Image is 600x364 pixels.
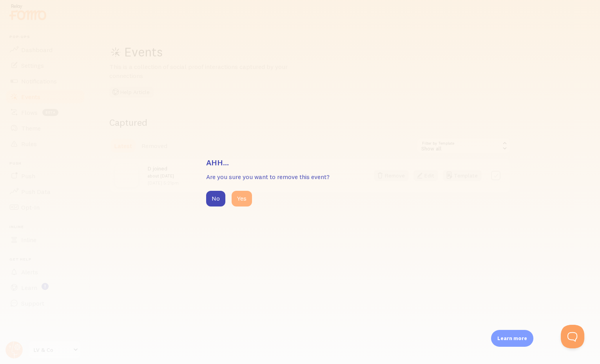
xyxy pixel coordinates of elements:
[232,191,252,206] button: Yes
[206,172,394,181] p: Are you sure you want to remove this event?
[206,191,225,206] button: No
[561,325,584,348] iframe: Help Scout Beacon - Open
[206,158,394,168] h3: Ahh...
[491,330,533,347] div: Learn more
[497,335,527,342] p: Learn more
